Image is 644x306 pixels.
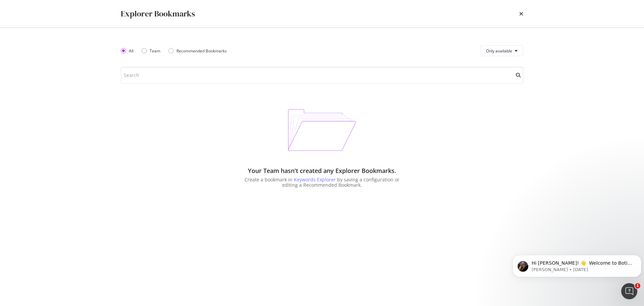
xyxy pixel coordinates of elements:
[176,48,227,54] div: Recommended Bookmarks
[121,8,195,19] div: Explorer Bookmarks
[22,26,123,32] p: Message from Laura, sent 18w ago
[142,48,160,54] div: Team
[294,176,337,183] a: Keywords Explorer
[129,48,133,54] div: All
[635,283,640,289] span: 1
[510,241,644,288] iframe: Intercom notifications message
[168,48,227,54] div: Recommended Bookmarks
[486,48,512,54] span: Only available
[236,177,408,188] div: Create a bookmark in by saving a configuration or editing a Recommended Bookmark.
[288,109,356,151] img: BLvG-C8o.png
[121,67,523,84] input: Search
[248,167,396,174] div: Your Team hasn't created any Explorer Bookmarks.
[480,45,523,56] button: Only available
[121,48,133,54] div: All
[22,19,122,52] span: Hi [PERSON_NAME]! 👋 Welcome to Botify chat support! Have a question? Reply to this message and ou...
[150,48,160,54] div: Team
[621,283,637,299] iframe: Intercom live chat
[519,8,523,19] div: times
